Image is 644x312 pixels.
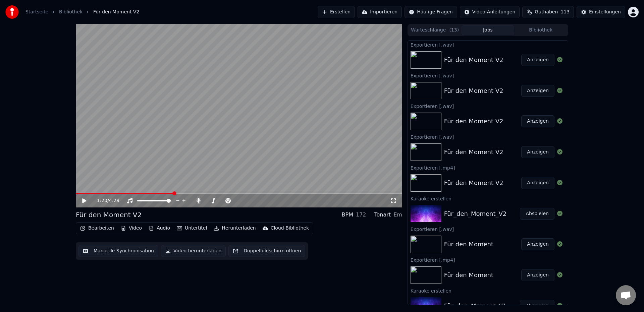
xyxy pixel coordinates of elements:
button: Anzeigen [521,85,554,97]
div: Karaoke erstellen [408,194,568,202]
button: Anzeigen [521,238,554,250]
div: Für_den_Moment_V1 [444,301,506,311]
button: Einstellungen [577,6,625,18]
button: Video-Anleitungen [460,6,520,18]
div: Für den Moment [444,240,493,249]
div: Für den Moment V2 [444,147,503,157]
button: Herunterladen [211,224,258,233]
span: 113 [560,9,570,15]
button: Warteschlange [409,25,462,35]
div: Chat öffnen [616,285,636,305]
div: Exportieren [.mp4] [408,164,568,172]
div: Exportieren [.wav] [408,225,568,233]
div: Für_den_Moment_V2 [444,209,506,219]
span: ( 13 ) [449,27,459,34]
a: Bibliothek [59,9,83,15]
div: Für den Moment V2 [444,86,503,96]
span: Guthaben [535,9,558,15]
div: BPM [342,211,353,219]
div: Tonart [374,211,391,219]
button: Untertitel [174,224,210,233]
a: Startseite [25,9,48,15]
button: Doppelbildschirm öffnen [228,245,305,257]
div: Exportieren [.wav] [408,71,568,79]
div: Für den Moment V2 [444,178,503,188]
button: Anzeigen [521,115,554,127]
button: Video herunterladen [161,245,226,257]
button: Anzeigen [521,54,554,66]
div: / [97,197,113,204]
div: Für den Moment [444,270,493,280]
button: Importieren [358,6,402,18]
span: 1:20 [97,197,107,204]
span: 4:29 [109,197,119,204]
span: Für den Moment V2 [93,9,139,15]
div: Exportieren [.wav] [408,133,568,141]
button: Anzeigen [521,269,554,281]
button: Bearbeiten [77,224,117,233]
div: Einstellungen [589,9,621,15]
div: Em [393,211,402,219]
button: Audio [146,224,173,233]
button: Video [118,224,145,233]
div: Für den Moment V2 [444,117,503,126]
div: Exportieren [.mp4] [408,256,568,264]
button: Jobs [462,25,515,35]
div: 172 [356,211,366,219]
nav: breadcrumb [25,9,139,15]
button: Abspielen [520,300,554,312]
button: Guthaben113 [522,6,574,18]
button: Anzeigen [521,177,554,189]
button: Erstellen [318,6,355,18]
div: Exportieren [.wav] [408,102,568,110]
button: Häufige Fragen [405,6,457,18]
button: Anzeigen [521,146,554,158]
div: Für den Moment V2 [76,210,142,220]
div: Exportieren [.wav] [408,41,568,49]
div: Für den Moment V2 [444,55,503,65]
img: youka [5,5,19,19]
button: Bibliothek [514,25,567,35]
button: Abspielen [520,208,554,220]
div: Cloud-Bibliothek [271,225,309,232]
div: Karaoke erstellen [408,287,568,295]
button: Manuelle Synchronisation [78,245,158,257]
